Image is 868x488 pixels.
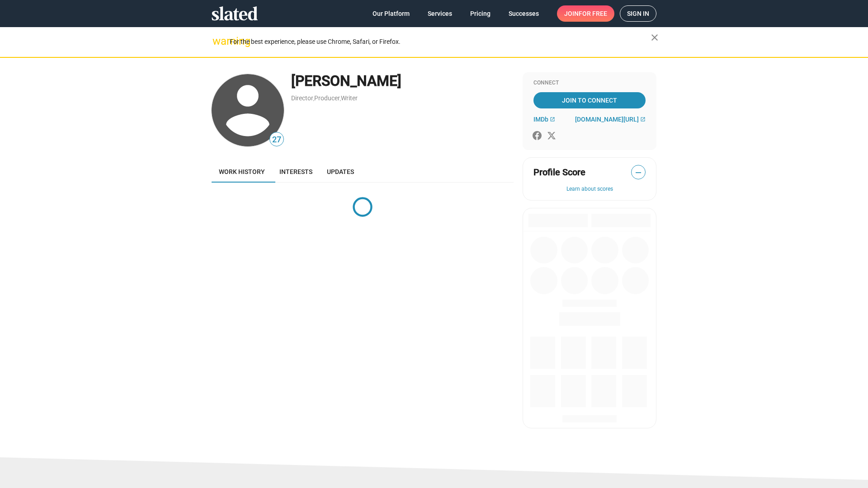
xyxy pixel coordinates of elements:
span: Join To Connect [535,92,644,108]
mat-icon: close [649,32,660,43]
span: Sign in [627,6,649,21]
a: Interests [272,161,320,183]
a: Joinfor free [557,5,614,22]
a: Writer [341,94,358,102]
a: Our Platform [365,5,417,22]
a: Pricing [463,5,498,22]
a: Services [420,5,459,22]
div: For the best experience, please use Chrome, Safari, or Firefox. [230,36,651,48]
mat-icon: warning [212,36,223,47]
mat-icon: open_in_new [640,117,646,122]
span: Work history [219,168,265,175]
span: , [340,96,341,101]
a: [DOMAIN_NAME][URL] [575,116,646,123]
button: Learn about scores [533,186,646,193]
a: Director [291,94,313,102]
div: [PERSON_NAME] [291,71,514,91]
span: Interests [279,168,312,175]
a: Successes [501,5,546,22]
span: for free [579,5,607,22]
a: Work history [212,161,272,183]
a: Producer [314,94,340,102]
a: Join To Connect [533,92,646,108]
span: [DOMAIN_NAME][URL] [575,116,639,123]
span: 27 [270,134,283,146]
span: — [632,167,645,178]
a: IMDb [533,116,555,123]
mat-icon: open_in_new [550,117,555,122]
span: Services [428,5,452,22]
span: Join [564,5,607,22]
span: Profile Score [533,166,585,178]
span: Updates [327,168,354,175]
a: Updates [320,161,361,183]
span: IMDb [533,116,548,123]
span: Our Platform [373,5,410,22]
span: Pricing [470,5,491,22]
span: Successes [509,5,539,22]
a: Sign in [620,5,656,22]
span: , [313,96,314,101]
div: Connect [533,80,646,87]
